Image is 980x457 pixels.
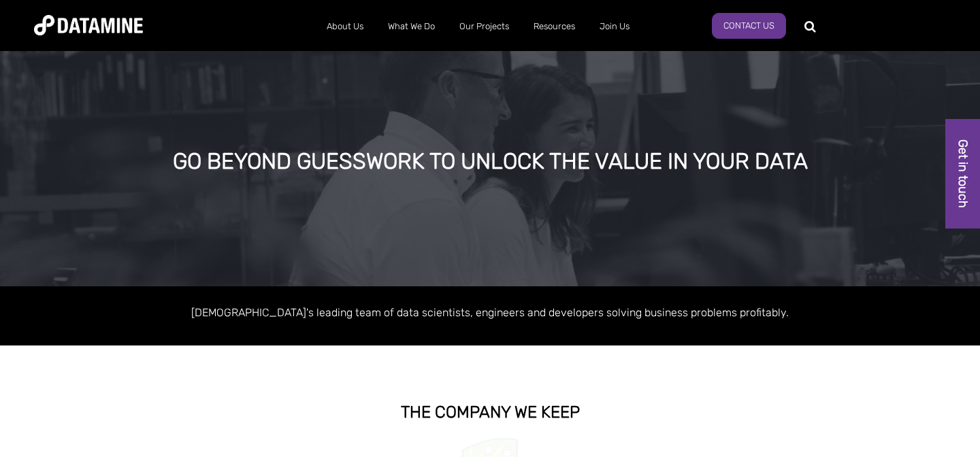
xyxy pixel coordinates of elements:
strong: THE COMPANY WE KEEP [401,403,580,422]
p: [DEMOGRAPHIC_DATA]'s leading team of data scientists, engineers and developers solving business p... [102,303,878,322]
a: Contact Us [712,13,786,39]
a: Join Us [587,9,642,44]
a: Our Projects [447,9,521,44]
a: Get in touch [945,119,980,228]
a: Resources [521,9,587,44]
div: GO BEYOND GUESSWORK TO UNLOCK THE VALUE IN YOUR DATA [116,150,865,174]
img: Datamine [34,15,143,35]
a: What We Do [376,9,447,44]
a: About Us [314,9,376,44]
